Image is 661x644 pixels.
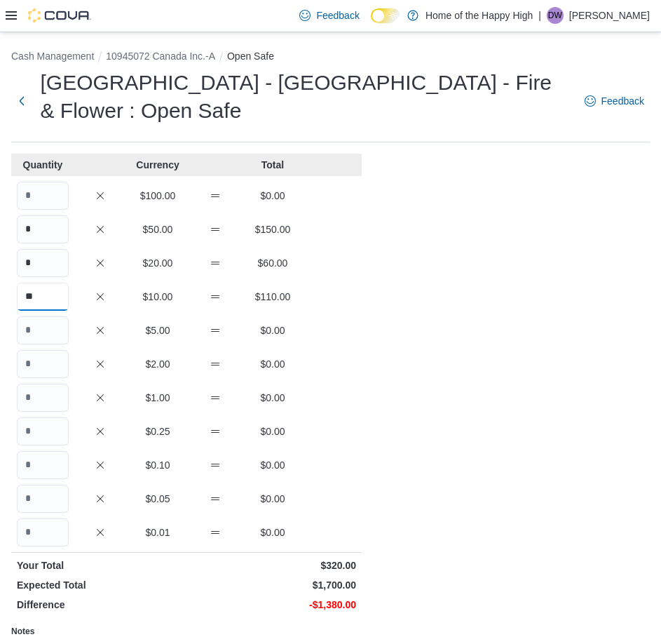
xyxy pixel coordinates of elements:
[132,158,184,172] p: Currency
[316,8,359,22] span: Feedback
[132,525,184,539] p: $0.01
[247,424,299,438] p: $0.00
[17,558,184,572] p: Your Total
[11,51,94,62] button: Cash Management
[569,7,650,24] p: [PERSON_NAME]
[132,222,184,236] p: $50.00
[17,384,69,412] input: Quantity
[132,256,184,270] p: $20.00
[17,417,69,445] input: Quantity
[547,7,564,24] div: David Wegner
[247,256,299,270] p: $60.00
[17,215,69,243] input: Quantity
[17,518,69,546] input: Quantity
[106,51,215,62] button: 10945072 Canada Inc.-A
[579,87,650,115] a: Feedback
[132,189,184,203] p: $100.00
[247,222,299,236] p: $150.00
[132,323,184,337] p: $5.00
[17,350,69,378] input: Quantity
[17,182,69,210] input: Quantity
[247,492,299,506] p: $0.00
[189,578,356,592] p: $1,700.00
[41,69,571,125] h1: [GEOGRAPHIC_DATA] - [GEOGRAPHIC_DATA] - Fire & Flower : Open Safe
[548,7,562,24] span: DW
[11,49,650,66] nav: An example of EuiBreadcrumbs
[189,558,356,572] p: $320.00
[247,391,299,405] p: $0.00
[247,189,299,203] p: $0.00
[247,290,299,304] p: $110.00
[17,598,184,612] p: Difference
[132,492,184,506] p: $0.05
[17,316,69,344] input: Quantity
[17,283,69,311] input: Quantity
[28,8,91,22] img: Cova
[17,249,69,277] input: Quantity
[17,485,69,513] input: Quantity
[132,357,184,371] p: $2.00
[17,451,69,479] input: Quantity
[11,626,34,637] label: Notes
[227,51,274,62] button: Open Safe
[189,598,356,612] p: -$1,380.00
[294,1,364,29] a: Feedback
[132,458,184,472] p: $0.10
[371,8,400,23] input: Dark Mode
[247,158,299,172] p: Total
[17,578,184,592] p: Expected Total
[17,158,69,172] p: Quantity
[132,391,184,405] p: $1.00
[371,23,372,24] span: Dark Mode
[601,94,644,108] span: Feedback
[247,357,299,371] p: $0.00
[132,290,184,304] p: $10.00
[538,7,541,24] p: |
[132,424,184,438] p: $0.25
[11,87,32,115] button: Next
[247,525,299,539] p: $0.00
[425,7,533,24] p: Home of the Happy High
[247,323,299,337] p: $0.00
[247,458,299,472] p: $0.00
